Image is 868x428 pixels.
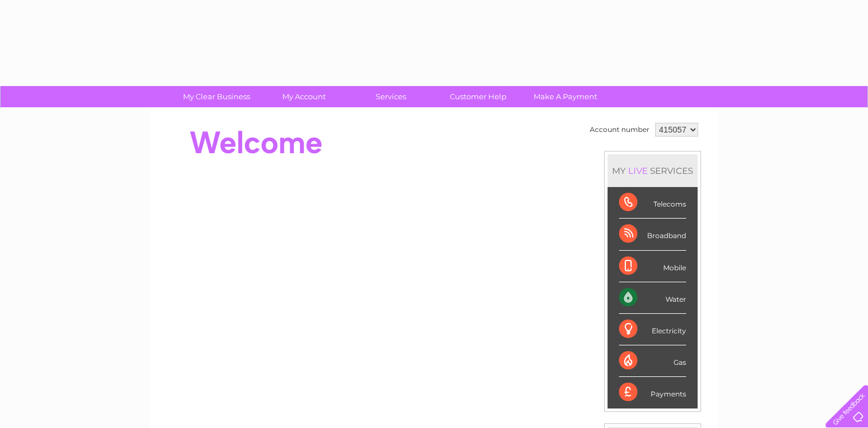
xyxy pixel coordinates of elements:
[619,377,686,408] div: Payments
[619,282,686,314] div: Water
[608,154,698,187] div: MY SERVICES
[619,251,686,282] div: Mobile
[619,219,686,250] div: Broadband
[626,165,650,176] div: LIVE
[619,345,686,377] div: Gas
[587,120,652,139] td: Account number
[344,86,438,107] a: Services
[619,187,686,219] div: Telecoms
[518,86,613,107] a: Make A Payment
[619,314,686,345] div: Electricity
[256,86,351,107] a: My Account
[169,86,264,107] a: My Clear Business
[431,86,526,107] a: Customer Help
